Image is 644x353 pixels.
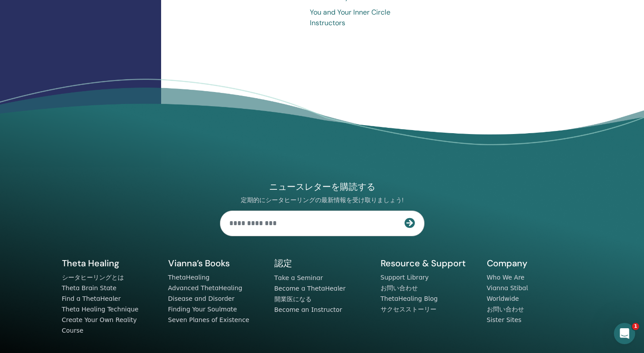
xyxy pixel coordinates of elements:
a: お問い合わせ [487,306,524,313]
a: Worldwide [487,295,519,302]
a: Seven Planes of Existence [168,316,250,323]
a: Vianna Stibal [487,284,528,292]
h5: Resource & Support [381,257,476,269]
a: Become a ThetaHealer [274,285,346,292]
a: Become an Instructor [274,306,342,313]
a: サクセスストーリー [381,306,436,313]
a: Sister Sites [487,316,522,323]
a: Take a Seminar [274,274,323,281]
a: Who We Are [487,274,524,281]
a: Support Library [381,274,429,281]
iframe: Intercom live chat [614,323,635,344]
h5: Company [487,257,582,269]
a: Find a ThetaHealer [62,295,121,302]
a: ThetaHealing Blog [381,295,438,302]
p: 定期的にシータヒーリングの最新情報を受け取りましょう! [220,196,424,204]
span: 1 [632,323,639,330]
h5: 認定 [274,257,370,269]
a: Theta Healing Technique [62,306,139,313]
a: Advanced ThetaHealing [168,284,243,292]
h5: Theta Healing [62,257,158,269]
a: 開業医になる [274,295,312,303]
a: ThetaHealing [168,274,210,281]
h5: Vianna’s Books [168,257,264,269]
a: Create Your Own Reality Course [62,316,137,334]
a: シータヒーリングとは [62,274,124,281]
a: Finding Your Soulmate [168,306,237,313]
a: Disease and Disorder [168,295,235,302]
a: お問い合わせ [381,284,418,292]
a: Theta Brain State [62,284,117,292]
h4: ニュースレターを購読する [220,181,424,193]
a: You and Your Inner Circle Instructors [310,7,424,28]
